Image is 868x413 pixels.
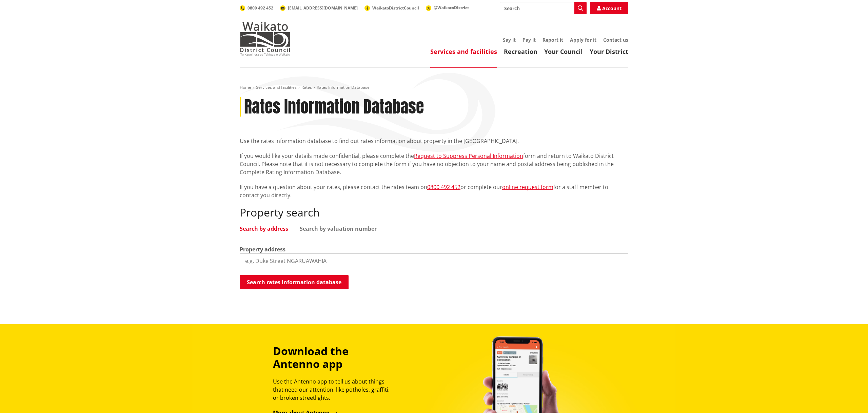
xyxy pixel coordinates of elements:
[364,5,419,11] a: WaikatoDistrictCouncil
[504,47,537,56] a: Recreation
[570,37,596,43] a: Apply for it
[427,183,460,191] a: 0800 492 452
[503,37,516,43] a: Say it
[301,84,312,90] a: Rates
[240,275,349,289] button: Search rates information database
[542,37,563,43] a: Report it
[240,85,628,90] nav: breadcrumb
[240,152,628,176] p: If you would like your details made confidential, please complete the form and return to Waikato ...
[300,226,377,231] a: Search by valuation number
[240,253,628,268] input: e.g. Duke Street NGARUAWAHIA
[590,47,628,56] a: Your District
[248,5,273,11] span: 0800 492 452
[240,5,273,11] a: 0800 492 452
[240,206,628,219] h2: Property search
[414,152,523,160] a: Request to Suppress Personal Information
[240,137,628,145] p: Use the rates information database to find out rates information about property in the [GEOGRAPHI...
[317,84,370,90] span: Rates Information Database
[544,47,583,56] a: Your Council
[502,183,553,191] a: online request form
[273,345,396,371] h3: Download the Antenno app
[273,377,396,402] p: Use the Antenno app to tell us about things that need our attention, like potholes, graffiti, or ...
[240,245,285,253] label: Property address
[434,5,469,11] span: @WaikatoDistrict
[256,84,297,90] a: Services and facilities
[430,47,497,56] a: Services and facilities
[244,97,424,117] h1: Rates Information Database
[240,183,628,199] p: If you have a question about your rates, please contact the rates team on or complete our for a s...
[426,5,469,11] a: @WaikatoDistrict
[590,2,628,14] a: Account
[280,5,358,11] a: [EMAIL_ADDRESS][DOMAIN_NAME]
[240,84,251,90] a: Home
[288,5,358,11] span: [EMAIL_ADDRESS][DOMAIN_NAME]
[372,5,419,11] span: WaikatoDistrictCouncil
[240,226,288,231] a: Search by address
[603,37,628,43] a: Contact us
[240,22,291,56] img: Waikato District Council - Te Kaunihera aa Takiwaa o Waikato
[500,2,587,14] input: Search input
[522,37,536,43] a: Pay it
